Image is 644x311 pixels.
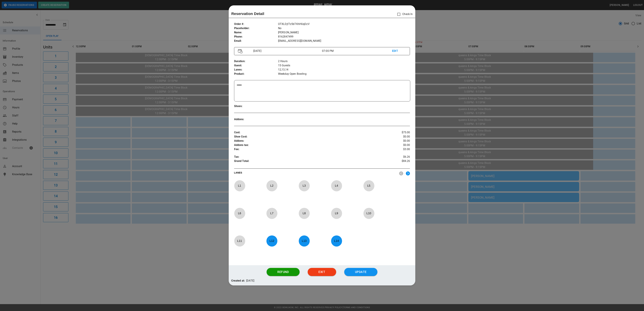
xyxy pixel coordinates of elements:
img: Vector [238,49,243,54]
p: L 6 [234,209,245,217]
p: Fee : [234,147,381,151]
p: LANES [234,171,397,176]
p: Weekday Open Bowling [278,72,410,76]
p: [EMAIL_ADDRESS][DOMAIN_NAME] [278,39,410,43]
p: L 1 [234,182,245,190]
button: Refund [267,268,300,276]
p: Tax : [234,155,381,159]
p: Created at: [231,279,245,283]
p: Reservation Detail [231,11,264,16]
p: OTXLDjf7z5bTKhHUqDzV [278,22,410,26]
p: L 13 [299,237,310,245]
p: 15 Guests [278,63,410,68]
p: L 10 [363,209,374,217]
p: [PERSON_NAME] [278,30,410,35]
p: Guest : [234,63,278,68]
p: Cost : [234,130,381,135]
p: Placeholder : [234,26,278,30]
p: Grand Total : [234,159,381,164]
p: L 14 [331,237,342,245]
p: No [278,26,410,30]
p: $0.00 [381,143,410,147]
p: Product : [234,72,278,76]
p: $84.26 [381,159,410,164]
p: 2 Hours [278,59,410,63]
p: L 3 [299,182,310,190]
p: $0.00 [381,135,410,139]
p: $3.00 [381,147,410,151]
p: [DATE] [246,279,254,283]
p: L 2 [266,182,277,190]
p: L 4 [331,182,342,190]
p: Name : [234,30,278,35]
p: Duration : [234,59,278,63]
p: L 11 [234,237,245,245]
p: [DATE] [252,49,322,53]
p: L 12 [266,237,277,245]
button: Update [344,268,377,276]
p: 8162847499 [278,35,410,39]
p: Shoe Cost : [234,135,381,139]
p: L 8 [299,209,310,217]
p: Addons : [234,139,381,143]
button: Exit [308,268,336,276]
img: right.svg [406,171,410,176]
p: 07:00 PM [322,49,392,53]
p: L 7 [266,209,277,217]
p: L 5 [363,182,374,190]
img: nav_left.svg [399,171,403,176]
p: Email : [234,39,278,43]
p: Lanes : [234,68,278,72]
p: Check In [395,11,413,18]
p: Addons tax : [234,143,381,147]
p: Order # : [234,22,278,26]
p: $6.26 [381,155,410,159]
p: Phone : [234,35,278,39]
p: Shoes : [234,104,278,108]
p: EDIT [392,49,406,53]
p: Addons : [234,117,278,122]
p: 12,13,14 [278,68,410,72]
p: $0.00 [381,139,410,143]
p: $75.00 [381,130,410,135]
p: L 9 [331,209,342,217]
